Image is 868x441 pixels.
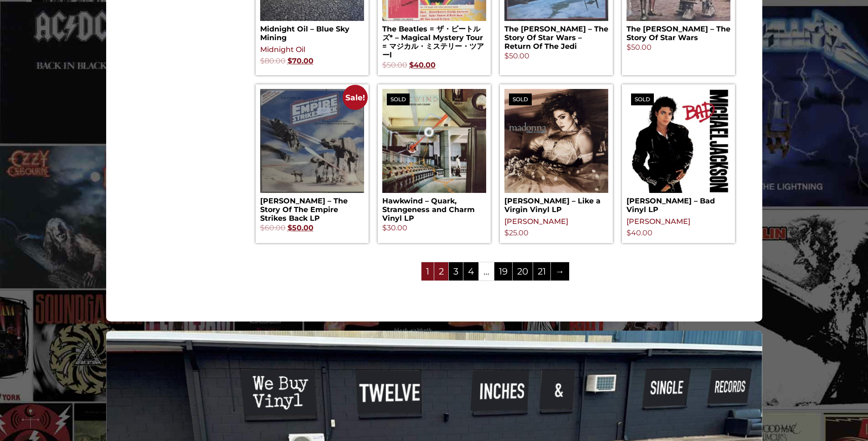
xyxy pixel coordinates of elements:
span: $ [382,61,387,69]
bdi: 70.00 [288,57,313,65]
a: Page 2 [434,262,448,280]
span: $ [260,223,265,232]
bdi: 60.00 [260,223,286,232]
a: Page 3 [449,262,463,280]
a: Page 21 [533,262,550,280]
span: Sold [387,93,410,105]
h2: Midnight Oil – Blue Sky Mining [260,21,364,42]
a: Sale! [PERSON_NAME] – The Story Of The Empire Strikes Back LP [260,89,364,234]
a: Page 4 [463,262,478,280]
span: Sold [509,93,532,105]
bdi: 80.00 [260,57,286,65]
h2: [PERSON_NAME] – Like a Virgin Vinyl LP [504,193,608,214]
span: Page 1 [421,262,434,280]
h2: The [PERSON_NAME] – The Story Of Star Wars – Return Of The Jedi [504,21,608,51]
span: $ [382,223,387,232]
span: $ [288,223,292,232]
img: London Symphony Orchestra – The Story Of The Empire Strikes Back LP [260,89,364,193]
h2: [PERSON_NAME] – Bad Vinyl LP [627,193,730,214]
span: $ [504,228,509,237]
h2: The [PERSON_NAME] – The Story Of Star Wars [627,21,730,42]
a: [PERSON_NAME] [504,217,568,226]
a: Page 19 [494,262,512,280]
h2: Hawkwind – Quark, Strangeness and Charm Vinyl LP [382,193,486,223]
a: Sold[PERSON_NAME] – Like a Virgin Vinyl LP [504,89,608,214]
a: [PERSON_NAME] [627,217,690,226]
bdi: 30.00 [382,223,407,232]
nav: Product Pagination [256,261,735,285]
img: Madonna [504,89,608,193]
h2: The Beatles = ザ・ビートルズ* – Magical Mystery Tour = マジカル・ミステリー・ツアーl [382,21,486,60]
span: Sold [631,93,654,105]
bdi: 50.00 [504,52,529,60]
span: $ [260,57,265,65]
span: $ [504,52,509,60]
bdi: 40.00 [409,61,436,69]
span: … [479,262,494,280]
bdi: 40.00 [627,228,652,237]
span: $ [627,43,631,52]
a: Sold[PERSON_NAME] – Bad Vinyl LP [627,89,730,214]
a: Midnight Oil [260,45,305,54]
a: SoldHawkwind – Quark, Strangeness and Charm Vinyl LP $30.00 [382,89,486,234]
bdi: 50.00 [382,61,407,69]
span: $ [409,61,414,69]
span: $ [627,228,631,237]
bdi: 50.00 [288,223,313,232]
h2: [PERSON_NAME] – The Story Of The Empire Strikes Back LP [260,193,364,223]
a: → [551,262,569,280]
span: Sale! [343,85,368,110]
span: $ [288,57,292,65]
a: Page 20 [513,262,533,280]
img: Michael Jackson Bad [627,89,730,193]
bdi: 25.00 [504,228,529,237]
img: Hawkwind – Quark, Strangeness and Charm Vinyl LP [382,89,486,193]
bdi: 50.00 [627,43,652,52]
